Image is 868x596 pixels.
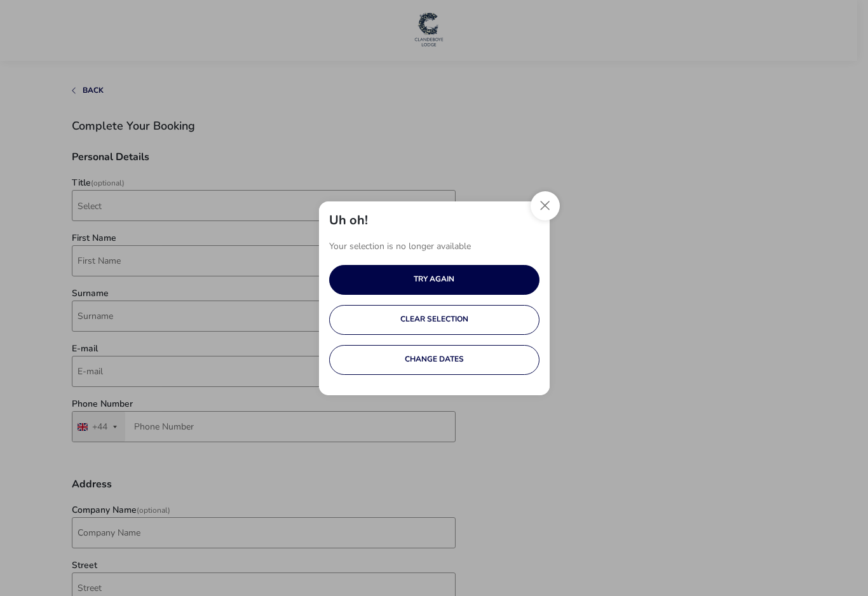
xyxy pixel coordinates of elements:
[531,191,560,220] button: Close
[329,265,539,295] button: TRY AGAIN
[319,201,550,395] div: uhoh
[329,305,539,335] button: CLEAR SELECTION
[329,345,539,375] button: CHANGE DATES
[329,237,539,256] p: Your selection is no longer available
[329,212,368,229] h2: Uh oh!
[414,275,454,283] div: TRY AGAIN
